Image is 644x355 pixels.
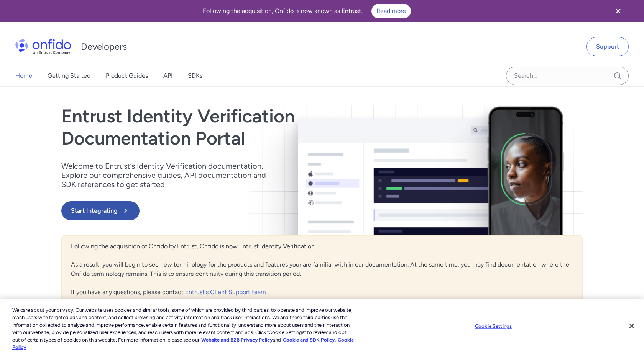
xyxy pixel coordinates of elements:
a: More information about our cookie policy., opens in a new tab [201,337,273,343]
div: Following the acquisition of Onfido by Entrust, Onfido is now Entrust Identity Verification. As a... [61,235,583,303]
a: Start Integrating [61,201,426,220]
img: Onfido Logo [15,39,71,54]
a: Product Guides [106,65,148,86]
h1: Developers [81,41,127,53]
a: Home [15,65,32,86]
a: SDKs [188,65,202,86]
a: Getting Started [48,65,90,86]
a: API [163,65,172,86]
button: Cookie Settings [470,319,517,334]
a: Cookie and SDK Policy. [283,337,336,343]
div: We care about your privacy. Our website uses cookies and similar tools, some of which are provide... [12,306,354,351]
div: Following the acquisition, Onfido is now known as Entrust. [9,4,604,18]
button: Close banner [604,2,632,21]
a: Entrust's Client Support team [185,288,268,296]
p: Welcome to Entrust’s Identity Verification documentation. Explore our comprehensive guides, API d... [61,161,276,189]
input: Onfido search input field [506,67,629,85]
a: Read more [371,4,411,18]
h1: Entrust Identity Verification Documentation Portal [61,105,426,149]
a: Support [586,37,629,56]
button: Start Integrating [61,201,140,220]
svg: Close banner [614,7,623,16]
button: Close [623,318,640,334]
